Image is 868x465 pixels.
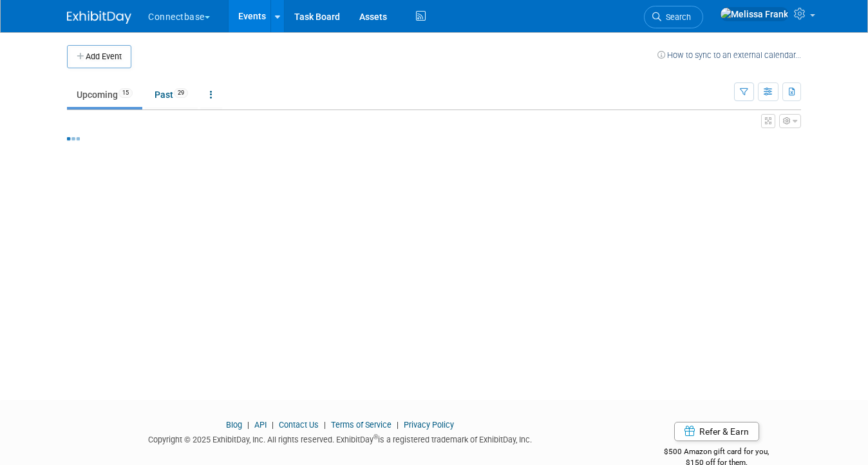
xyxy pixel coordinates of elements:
[720,7,789,21] img: Melissa Frank
[226,420,242,430] a: Blog
[254,420,267,430] a: API
[661,12,691,22] span: Search
[644,6,703,28] a: Search
[67,431,613,446] div: Copyright © 2025 ExhibitDay, Inc. All rights reserved. ExhibitDay is a registered trademark of Ex...
[331,420,392,430] a: Terms of Service
[321,420,329,430] span: |
[67,11,131,24] img: ExhibitDay
[404,420,454,430] a: Privacy Policy
[269,420,277,430] span: |
[118,88,133,98] span: 15
[244,420,252,430] span: |
[373,433,378,441] sup: ®
[67,82,142,107] a: Upcoming15
[393,420,402,430] span: |
[67,45,131,68] button: Add Event
[174,88,188,98] span: 29
[145,82,198,107] a: Past29
[279,420,319,430] a: Contact Us
[657,50,801,60] a: How to sync to an external calendar...
[674,422,759,441] a: Refer & Earn
[67,137,80,140] img: loading...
